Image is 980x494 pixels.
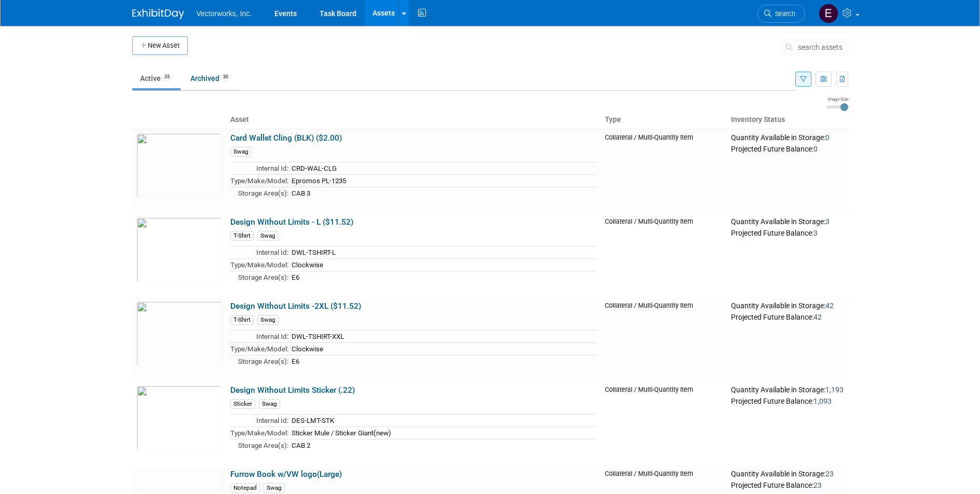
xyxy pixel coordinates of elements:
div: T-Shirt [230,315,254,325]
td: Epromos PL-1235 [288,174,597,187]
span: 0 [825,133,830,142]
td: Clockwise [288,258,597,271]
span: search assets [798,43,843,51]
a: Design Without Limits - L ($11.52) [230,217,353,227]
td: Collateral / Multi-Quantity Item [601,213,727,297]
div: T-Shirt [230,231,254,241]
div: Sticker [230,399,255,409]
td: Type/Make/Model: [230,342,288,355]
td: Internal Id: [230,246,288,259]
a: Furrow Book w/VW logo(Large) [230,470,342,479]
img: ExhibitDay [132,9,184,19]
span: 35 [161,73,173,81]
div: Swag [264,483,285,493]
div: Notepad [230,483,260,493]
a: Design Without Limits -2XL ($11.52) [230,301,361,311]
div: Swag [230,147,252,157]
span: 42 [825,301,834,310]
span: Storage Area(s): [238,358,288,365]
td: DWL-TSHIRT-XXL [288,331,597,343]
span: 3 [825,217,830,226]
button: New Asset [132,36,188,55]
td: Type/Make/Model: [230,427,288,439]
div: Projected Future Balance: [731,227,844,238]
div: Swag [257,231,279,241]
td: Collateral / Multi-Quantity Item [601,129,727,213]
div: Image Size [826,96,848,102]
span: 3 [813,229,818,237]
td: CAB 3 [288,187,597,199]
div: Swag [257,315,279,325]
td: Clockwise [288,342,597,355]
td: Collateral / Multi-Quantity Item [601,381,727,465]
td: Collateral / Multi-Quantity Item [601,297,727,381]
div: Quantity Available in Storage: [731,386,844,395]
td: Type/Make/Model: [230,258,288,271]
div: Projected Future Balance: [731,479,844,490]
div: Quantity Available in Storage: [731,133,844,143]
div: Projected Future Balance: [731,311,844,322]
th: Type [601,111,727,129]
a: Active35 [132,68,181,88]
div: Quantity Available in Storage: [731,470,844,479]
a: Design Without Limits Sticker (.22) [230,386,355,395]
span: Storage Area(s): [238,273,288,281]
td: E6 [288,355,597,367]
span: Vectorworks, Inc. [197,9,252,18]
a: Archived30 [183,68,239,88]
td: Internal Id: [230,162,288,175]
div: Projected Future Balance: [731,143,844,154]
span: Storage Area(s): [238,442,288,449]
span: 1,093 [813,397,832,405]
span: 23 [813,481,822,489]
td: CAB 2 [288,439,597,451]
a: Search [757,5,805,23]
span: 42 [813,313,822,321]
td: DES-LMT-STK [288,415,597,427]
a: Card Wallet Cling (BLK) ($2.00) [230,133,342,143]
td: DWL-TSHIRT-L [288,246,597,259]
span: 23 [825,470,834,478]
div: Quantity Available in Storage: [731,301,844,311]
td: CRD-WAL-CLG [288,162,597,175]
td: Internal Id: [230,415,288,427]
div: Swag [259,399,280,409]
span: 30 [220,73,231,81]
span: 1,193 [825,386,844,394]
span: Search [771,10,795,18]
th: Asset [226,111,601,129]
td: Internal Id: [230,331,288,343]
td: Type/Make/Model: [230,174,288,187]
td: E6 [288,271,597,283]
img: Elena Pantazopoulos [819,4,838,23]
span: Storage Area(s): [238,189,288,197]
div: Quantity Available in Storage: [731,217,844,227]
button: search assets [780,39,848,56]
td: Sticker Mule / Sticker Giant(new) [288,427,597,439]
span: 0 [813,145,818,153]
div: Projected Future Balance: [731,395,844,406]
